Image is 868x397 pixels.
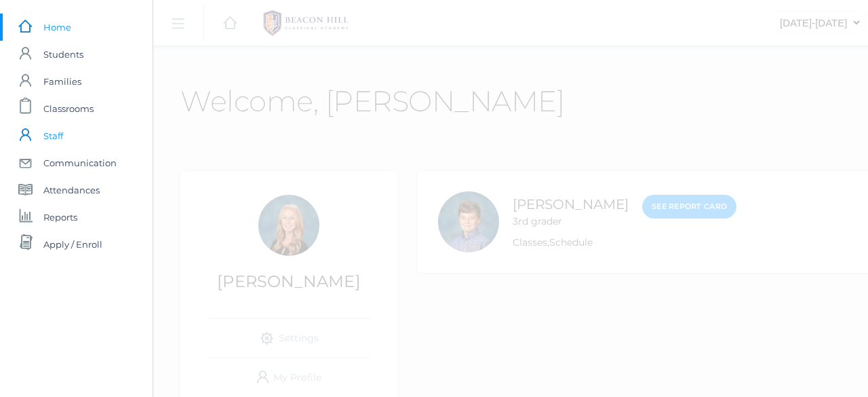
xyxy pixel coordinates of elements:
span: Families [43,68,81,95]
span: Classrooms [43,95,94,122]
span: Students [43,41,83,68]
span: Reports [43,204,77,231]
span: Apply / Enroll [43,231,102,258]
span: Home [43,14,71,41]
span: Attendances [43,176,100,204]
span: Communication [43,149,117,176]
span: Staff [43,122,63,149]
